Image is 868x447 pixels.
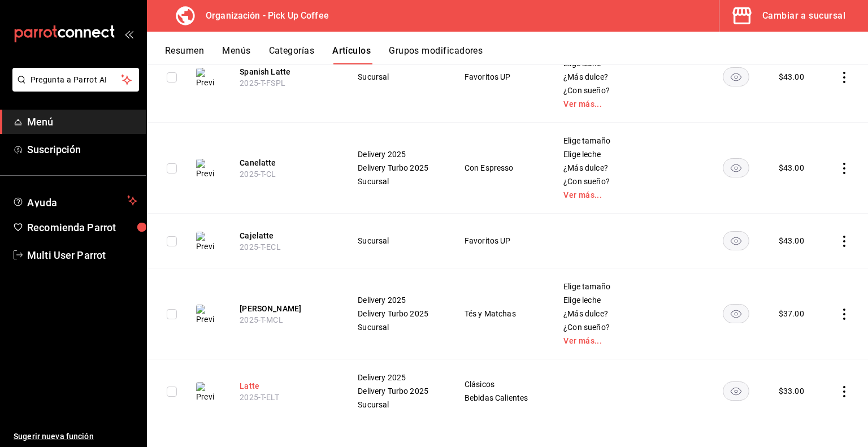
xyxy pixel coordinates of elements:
span: Delivery 2025 [358,374,436,381]
span: Favoritos UP [465,237,535,245]
span: Suscripción [27,142,137,157]
span: Elige leche [563,150,693,158]
span: Ayuda [27,194,123,207]
button: availability-product [723,381,749,401]
span: Con Espresso [465,164,535,172]
button: actions [839,236,850,247]
button: Grupos modificadores [389,45,483,64]
div: $ 43.00 [779,235,804,246]
div: $ 43.00 [779,162,804,173]
img: Preview [196,305,214,325]
button: edit-product-location [240,380,330,392]
button: Menús [222,45,250,64]
button: actions [839,386,850,397]
button: Artículos [332,45,371,64]
span: Elige tamaño [563,137,693,145]
span: Elige leche [563,59,693,67]
span: Pregunta a Parrot AI [31,74,121,86]
div: $ 43.00 [779,71,804,83]
span: Sucursal [358,323,436,331]
span: Elige leche [563,296,693,304]
button: Resumen [165,45,204,64]
span: Tés y Matchas [465,310,535,318]
span: Menú [27,114,137,129]
span: Elige tamaño [563,283,693,290]
img: Preview [196,68,214,88]
span: Delivery Turbo 2025 [358,164,436,172]
button: Pregunta a Parrot AI [12,68,139,92]
span: ¿Más dulce? [563,73,693,81]
div: $ 33.00 [779,385,804,397]
span: ¿Con sueño? [563,86,693,94]
button: open_drawer_menu [124,29,133,38]
span: Favoritos UP [465,73,535,81]
button: edit-product-location [240,303,330,314]
span: 2025-T-ECL [240,242,281,251]
a: Ver más... [563,100,693,108]
span: Multi User Parrot [27,248,137,263]
span: Delivery Turbo 2025 [358,387,436,395]
button: availability-product [723,231,749,250]
a: Ver más... [563,337,693,345]
span: 2025-T-MCL [240,315,283,324]
img: Preview [196,159,214,179]
button: edit-product-location [240,230,330,241]
span: ¿Más dulce? [563,310,693,318]
button: availability-product [723,304,749,323]
button: availability-product [723,67,749,86]
button: actions [839,309,850,320]
button: edit-product-location [240,157,330,168]
span: 2025-T-CL [240,170,276,179]
span: 2025-T-ELT [240,393,279,402]
button: actions [839,72,850,83]
div: $ 37.00 [779,308,804,319]
button: edit-product-location [240,66,330,77]
h3: Organización - Pick Up Coffee [197,9,329,23]
span: Bebidas Calientes [465,394,535,402]
span: ¿Con sueño? [563,177,693,185]
span: Delivery Turbo 2025 [358,310,436,318]
a: Ver más... [563,191,693,199]
button: actions [839,163,850,174]
span: ¿Más dulce? [563,164,693,172]
span: Delivery 2025 [358,150,436,158]
span: Delivery 2025 [358,296,436,304]
span: ¿Con sueño? [563,323,693,331]
div: Cambiar a sucursal [762,8,845,24]
span: Clásicos [465,380,535,388]
span: 2025-T-FSPL [240,79,285,88]
button: Categorías [269,45,315,64]
img: Preview [196,382,214,402]
span: Sucursal [358,73,436,81]
img: Preview [196,232,214,252]
span: Sucursal [358,401,436,409]
span: Recomienda Parrot [27,220,137,235]
span: Sucursal [358,177,436,185]
div: navigation tabs [165,45,868,64]
span: Sugerir nueva función [14,431,137,442]
button: availability-product [723,158,749,177]
span: Sucursal [358,237,436,245]
a: Pregunta a Parrot AI [8,82,139,94]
